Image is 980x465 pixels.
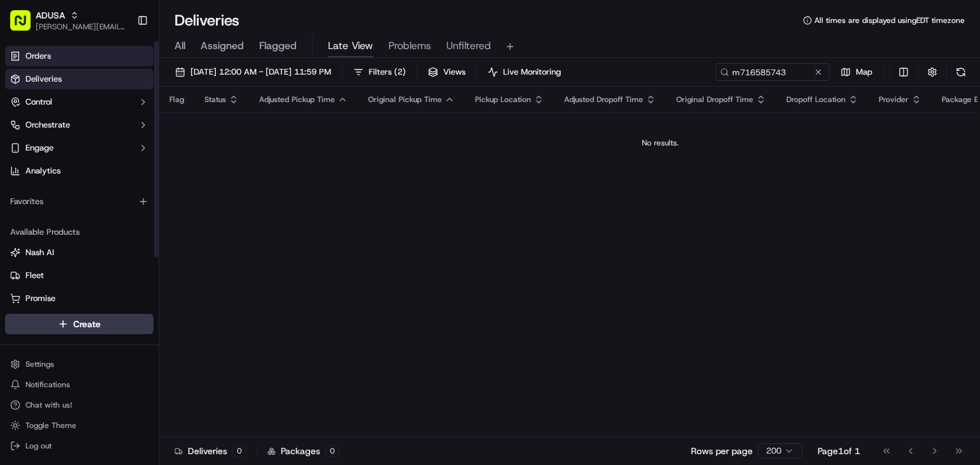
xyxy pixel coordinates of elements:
button: ADUSA [36,9,65,22]
div: 💻 [108,286,118,297]
span: Provider [879,94,909,105]
a: 📗Knowledge Base [8,280,103,303]
button: See all [197,163,232,179]
span: Dropoff Location [786,94,846,105]
span: All [174,38,185,54]
button: Live Monitoring [482,63,567,81]
p: Welcome 👋 [13,51,232,71]
div: Deliveries [174,445,246,457]
img: 1736555255976-a54dd68f-1ca7-489b-9aae-adbdc363a1c4 [13,122,36,145]
span: Create [73,318,101,330]
span: Notifications [25,380,70,390]
span: [PERSON_NAME] [39,232,103,242]
span: Engage [25,142,53,154]
button: [DATE] 12:00 AM - [DATE] 11:59 PM [169,63,337,81]
button: Map [835,63,878,81]
span: Fleet [25,270,44,281]
span: ( 2 ) [394,66,406,78]
span: Flag [169,94,184,105]
button: Orchestrate [5,115,153,135]
span: Original Pickup Time [368,94,442,105]
a: Promise [10,293,148,304]
a: Analytics [5,161,153,181]
span: Problems [388,38,431,54]
span: Analytics [25,165,60,177]
button: Toggle Theme [5,417,153,434]
a: Fleet [10,270,148,281]
span: Filters [369,66,406,78]
p: Rows per page [691,445,753,457]
span: Adjusted Dropoff Time [564,94,643,105]
h1: Deliveries [174,10,239,31]
span: Control [25,96,52,108]
span: Deliveries [25,73,62,85]
div: Favorites [5,191,153,212]
span: Promise [25,293,55,304]
button: Create [5,314,153,334]
img: Wisdom Oko [13,186,33,210]
span: Map [856,66,872,78]
span: Pickup Location [475,94,531,105]
div: 0 [325,445,339,457]
a: Nash AI [10,247,148,258]
span: [DATE] [113,232,139,242]
button: Notifications [5,376,153,394]
span: [DATE] [145,198,171,208]
span: Toggle Theme [25,420,76,431]
div: We're available if you need us! [57,135,175,145]
span: Late View [328,38,373,54]
div: Page 1 of 1 [818,445,860,457]
button: Nash AI [5,242,153,263]
button: Chat with us! [5,396,153,414]
div: 0 [232,445,246,457]
div: Start new chat [57,122,209,135]
button: ADUSA[PERSON_NAME][EMAIL_ADDRESS][PERSON_NAME][DOMAIN_NAME] [5,5,132,36]
img: 1736555255976-a54dd68f-1ca7-489b-9aae-adbdc363a1c4 [25,198,36,209]
span: Assigned [201,38,244,54]
span: API Documentation [120,285,204,298]
button: Control [5,92,153,112]
span: All times are displayed using EDT timezone [814,15,965,26]
span: • [138,198,143,208]
img: Matthew Saporito [13,220,33,240]
img: Nash [13,13,38,38]
span: Status [204,94,226,105]
input: Type to search [715,63,830,81]
button: Views [422,63,471,81]
span: Settings [25,359,54,369]
span: [DATE] 12:00 AM - [DATE] 11:59 PM [190,66,331,78]
div: Available Products [5,222,153,242]
div: Past conversations [13,166,85,176]
span: • [106,232,110,242]
span: Original Dropoff Time [676,94,753,105]
span: Live Monitoring [503,66,561,78]
span: Orchestrate [25,119,70,131]
a: 💻API Documentation [103,280,209,303]
img: 1736555255976-a54dd68f-1ca7-489b-9aae-adbdc363a1c4 [25,233,36,243]
span: Unfiltered [446,38,491,54]
button: Engage [5,138,153,158]
a: Orders [5,46,153,66]
button: Start new chat [217,126,232,141]
button: [PERSON_NAME][EMAIL_ADDRESS][PERSON_NAME][DOMAIN_NAME] [36,22,127,32]
span: Nash AI [25,247,54,258]
button: Settings [5,355,153,373]
button: Promise [5,288,153,309]
button: Log out [5,437,153,455]
span: Pylon [127,316,154,326]
div: Packages [267,445,339,457]
span: Knowledge Base [25,285,97,298]
button: Fleet [5,265,153,286]
span: Wisdom [PERSON_NAME] [39,198,136,208]
div: 📗 [13,286,23,297]
a: Deliveries [5,69,153,89]
span: Views [443,66,465,78]
button: Filters(2) [348,63,411,81]
span: Flagged [259,38,297,54]
a: Powered byPylon [90,316,154,326]
img: 8571987876998_91fb9ceb93ad5c398215_72.jpg [27,122,50,145]
span: Adjusted Pickup Time [259,94,335,105]
input: Got a question? Start typing here... [33,82,229,96]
